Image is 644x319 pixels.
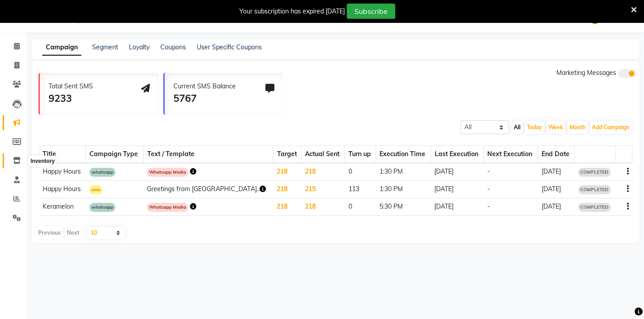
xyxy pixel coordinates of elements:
[39,163,86,181] td: Happy Hours
[431,198,483,216] td: [DATE]
[273,146,301,163] th: Target
[147,168,188,177] span: Whatsapp Media
[39,198,86,216] td: Keramelon
[273,181,301,198] td: 218
[49,82,93,91] div: Total Sent SMS
[301,181,345,198] td: 215
[173,91,236,106] div: 5767
[39,146,86,163] th: Title
[512,121,523,134] button: All
[538,181,574,198] td: [DATE]
[89,203,115,212] span: whatsapp
[39,181,86,198] td: Happy Hours
[160,43,186,51] a: Coupons
[89,185,102,194] span: sms
[143,146,273,163] th: Text / Template
[345,198,376,216] td: 0
[273,163,301,181] td: 218
[567,121,588,134] button: Month
[578,203,611,212] span: COMPLETED
[42,39,81,56] a: Campaign
[431,146,483,163] th: Last Execution
[173,82,236,91] div: Current SMS Balance
[301,146,345,163] th: Actual Sent
[301,163,345,181] td: 218
[431,181,483,198] td: [DATE]
[147,203,188,212] span: Whatsapp Media
[86,146,144,163] th: Campaign Type
[538,163,574,181] td: [DATE]
[556,69,616,77] span: Marketing Messages
[347,4,395,19] button: Subscribe
[28,156,57,166] div: Inventory
[484,146,538,163] th: Next Execution
[345,181,376,198] td: 113
[89,168,115,177] span: whatsapp
[376,163,431,181] td: 1:30 PM
[301,198,345,216] td: 218
[376,198,431,216] td: 5:30 PM
[578,185,611,194] span: COMPLETED
[578,168,611,177] span: COMPLETED
[484,163,538,181] td: -
[92,43,118,51] a: Segment
[590,121,631,134] button: Add Campaign
[143,181,273,198] td: Greetings from [GEOGRAPHIC_DATA]..
[49,91,93,106] div: 9233
[197,43,262,51] a: User Specific Coupons
[376,146,431,163] th: Execution Time
[546,121,565,134] button: Week
[239,7,345,16] div: Your subscription has expired [DATE]
[525,121,544,134] button: Today
[484,198,538,216] td: -
[345,146,376,163] th: Turn up
[376,181,431,198] td: 1:30 PM
[484,181,538,198] td: -
[129,43,150,51] a: Loyalty
[538,146,574,163] th: End Date
[538,198,574,216] td: [DATE]
[345,163,376,181] td: 0
[431,163,483,181] td: [DATE]
[273,198,301,216] td: 218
